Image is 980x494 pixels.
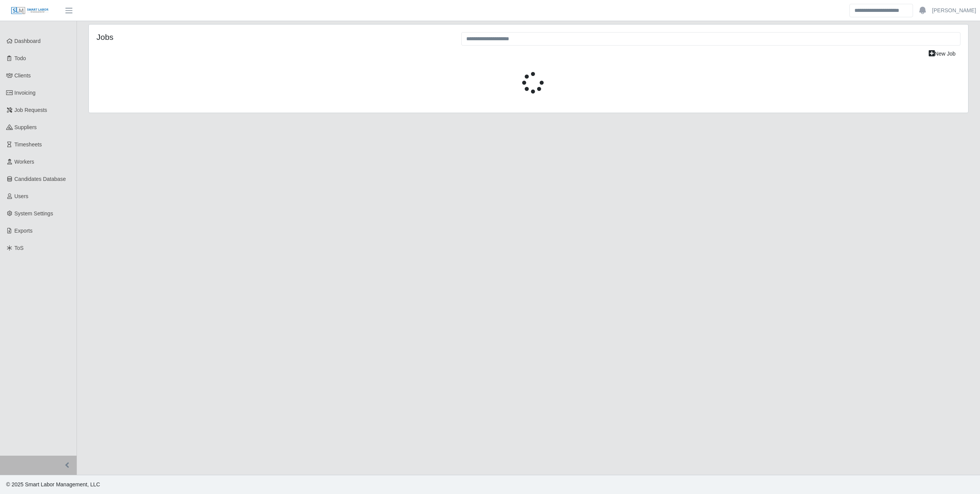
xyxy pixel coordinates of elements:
span: System Settings [15,210,53,217]
span: ToS [15,245,24,251]
span: Dashboard [15,38,41,44]
span: © 2025 Smart Labor Management, LLC [6,481,100,487]
span: Timesheets [15,141,42,148]
h4: Jobs [96,32,450,42]
a: [PERSON_NAME] [932,7,976,15]
span: Invoicing [15,90,36,96]
span: Todo [15,55,26,61]
a: New Job [924,47,960,61]
span: Users [15,193,29,199]
span: Workers [15,159,34,165]
span: Exports [15,228,33,234]
span: Suppliers [15,124,37,130]
img: SLM Logo [11,7,49,15]
span: Candidates Database [15,176,66,182]
span: Clients [15,72,31,79]
span: Job Requests [15,107,47,113]
input: Search [849,4,913,17]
